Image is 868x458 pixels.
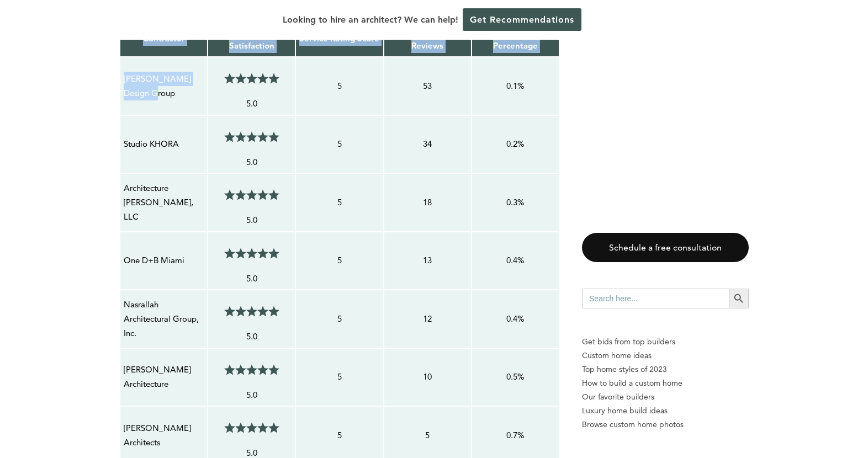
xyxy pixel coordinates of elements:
p: 0.4% [475,312,555,326]
p: 5.0 [211,97,292,111]
p: [PERSON_NAME] Architects [124,421,204,450]
svg: Search [733,292,745,305]
p: 5.0 [211,329,292,344]
p: Architecture [PERSON_NAME], LLC [124,181,204,225]
a: How to build a custom home [582,376,749,390]
p: 0.1% [475,79,555,93]
p: 5 [299,79,379,93]
p: 0.5% [475,370,555,384]
input: Search here... [582,289,729,308]
p: One D+B Miami [124,253,204,268]
p: 13 [388,253,468,268]
p: 5 [299,312,379,326]
p: 5 [388,428,468,443]
p: 5 [299,428,379,443]
strong: Service Rating Score [299,33,379,44]
p: 5 [299,195,379,210]
p: Get bids from top builders [582,335,749,349]
p: 5.0 [211,213,292,227]
a: Schedule a free consultation [582,233,749,262]
p: 5.0 [211,155,292,169]
p: 5 [299,370,379,384]
a: Custom home ideas [582,349,749,363]
a: Our favorite builders [582,390,749,404]
p: 0.3% [475,195,555,210]
strong: Contractor [143,33,185,44]
p: Nasrallah Architectural Group, Inc. [124,297,204,341]
a: Luxury home build ideas [582,404,749,418]
p: 34 [388,137,468,151]
p: 18 [388,195,468,210]
p: 0.7% [475,428,555,443]
p: 0.2% [475,137,555,151]
p: 5.0 [211,271,292,286]
p: 5.0 [211,388,292,402]
p: Studio KHORA [124,137,204,151]
p: 53 [388,79,468,93]
p: 12 [388,312,468,326]
p: 5 [299,137,379,151]
a: Browse custom home photos [582,418,749,432]
a: Get Recommendations [463,8,581,31]
strong: Average Customer Satisfaction [215,26,288,51]
p: 0.4% [475,253,555,268]
strong: Complaint Percentage [493,26,538,51]
p: 5 [299,253,379,268]
a: Top home styles of 2023 [582,363,749,376]
p: [PERSON_NAME] Architecture [124,363,204,392]
strong: Total Number of Reviews [396,26,459,51]
p: 10 [388,370,468,384]
p: [PERSON_NAME] Design Group [124,72,204,101]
